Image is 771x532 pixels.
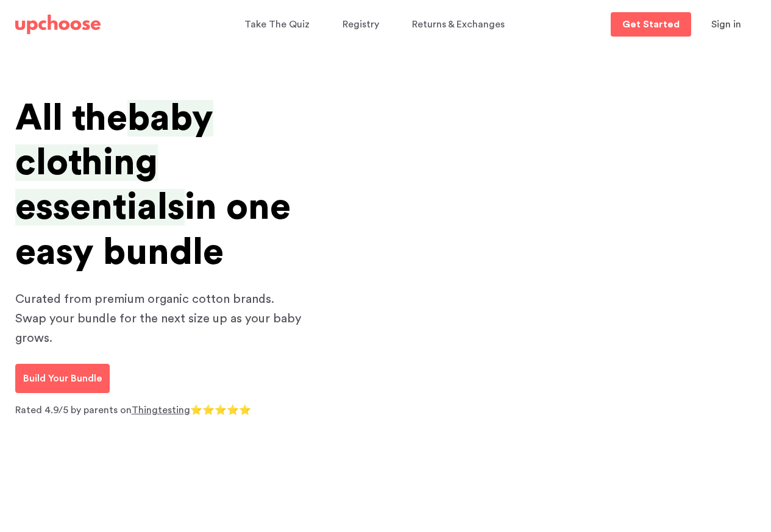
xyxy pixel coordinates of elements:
[622,20,680,29] p: Get Started
[15,405,132,415] span: Rated 4.9/5 by parents on
[15,100,213,225] span: baby clothing essentials
[244,20,310,29] span: Take The Quiz
[190,405,251,415] span: ⭐⭐⭐⭐⭐
[343,20,379,29] span: Registry
[15,364,110,393] a: Build Your Bundle
[412,20,505,29] span: Returns & Exchanges
[132,405,190,415] a: Thingtesting
[15,289,308,348] p: Curated from premium organic cotton brands. Swap your bundle for the next size up as your baby gr...
[343,13,383,37] a: Registry
[15,100,127,137] span: All the
[412,13,508,37] a: Returns & Exchanges
[611,12,691,37] a: Get Started
[15,12,101,37] a: UpChoose
[15,189,291,270] span: in one easy bundle
[711,20,741,29] span: Sign in
[15,15,101,34] img: UpChoose
[244,13,313,37] a: Take The Quiz
[696,12,756,37] button: Sign in
[23,371,102,386] p: Build Your Bundle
